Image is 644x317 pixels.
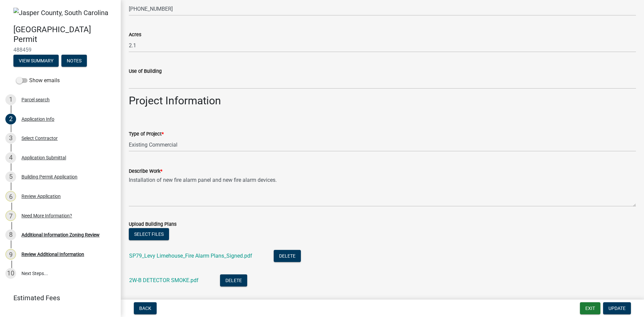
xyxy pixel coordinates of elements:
span: Back [139,306,151,311]
div: 1 [5,94,16,105]
div: Review Application [21,194,61,199]
button: Exit [580,302,600,314]
button: Notes [61,55,87,67]
button: Delete [274,250,301,262]
div: 4 [5,152,16,163]
h2: Project Information [129,94,636,107]
label: Describe Work [129,169,162,174]
wm-modal-confirm: Delete Document [274,253,301,260]
div: 8 [5,229,16,240]
div: 2 [5,114,16,124]
button: Select files [129,228,169,240]
h4: [GEOGRAPHIC_DATA] Permit [13,25,115,44]
div: Need More Information? [21,213,72,218]
div: 7 [5,210,16,221]
label: Upload Building Plans [129,222,176,227]
button: Back [134,302,157,314]
img: Jasper County, South Carolina [13,8,108,18]
div: Building Permit Application [21,174,77,179]
div: 3 [5,133,16,144]
span: 488459 [13,47,107,53]
div: Review Additional Information [21,252,84,257]
div: Application Submittal [21,155,66,160]
button: View Summary [13,55,59,67]
wm-modal-confirm: Summary [13,59,59,64]
button: Update [603,302,631,314]
div: Select Contractor [21,136,58,141]
div: 10 [5,268,16,279]
a: 2W-B DETECTOR SMOKE.pdf [129,277,199,283]
div: 6 [5,191,16,202]
a: Estimated Fees [5,291,110,305]
label: Use of Building [129,69,162,74]
div: 5 [5,171,16,182]
label: Show emails [16,76,60,85]
div: 9 [5,249,16,260]
a: SP79_Levy Limehouse_Fire Alarm Plans_Signed.pdf [129,253,252,259]
wm-modal-confirm: Delete Document [220,278,247,284]
label: Type of Project [129,132,164,137]
wm-modal-confirm: Notes [61,59,87,64]
div: Parcel search [21,97,50,102]
div: Application Info [21,117,54,121]
button: Delete [220,274,247,286]
div: Additional Information Zoning Review [21,232,100,237]
label: Acres [129,33,141,37]
span: Update [608,306,626,311]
